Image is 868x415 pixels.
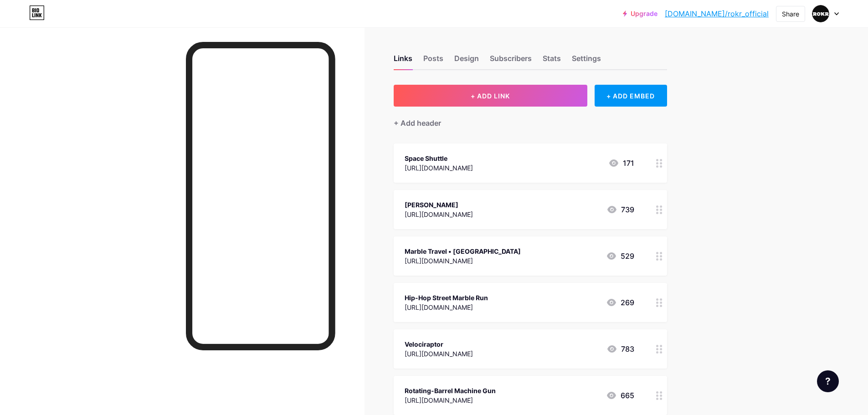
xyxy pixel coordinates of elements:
[454,53,479,69] div: Design
[665,8,769,19] a: [DOMAIN_NAME]/rokr_official
[608,158,634,169] div: 171
[405,154,473,163] div: Space Shuttle
[606,251,634,261] div: 529
[606,297,634,308] div: 269
[405,395,496,405] div: [URL][DOMAIN_NAME]
[405,256,521,266] div: [URL][DOMAIN_NAME]
[471,92,510,100] span: + ADD LINK
[405,246,521,256] div: Marble Travel • [GEOGRAPHIC_DATA]
[405,302,488,312] div: [URL][DOMAIN_NAME]
[606,343,634,354] div: 783
[543,53,561,69] div: Stats
[405,386,496,395] div: Rotating-Barrel Machine Gun
[595,85,667,107] div: + ADD EMBED
[423,53,443,69] div: Posts
[394,118,441,128] div: + Add header
[490,53,532,69] div: Subscribers
[405,339,473,349] div: Velociraptor
[405,349,473,359] div: [URL][DOMAIN_NAME]
[606,390,634,401] div: 665
[606,204,634,215] div: 739
[812,5,829,22] img: Robotime Official
[405,200,473,210] div: [PERSON_NAME]
[405,210,473,219] div: [URL][DOMAIN_NAME]
[394,85,587,107] button: + ADD LINK
[572,53,601,69] div: Settings
[405,163,473,173] div: [URL][DOMAIN_NAME]
[623,10,657,17] a: Upgrade
[405,293,488,302] div: Hip-Hop Street Marble Run
[782,9,799,19] div: Share
[394,53,412,69] div: Links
